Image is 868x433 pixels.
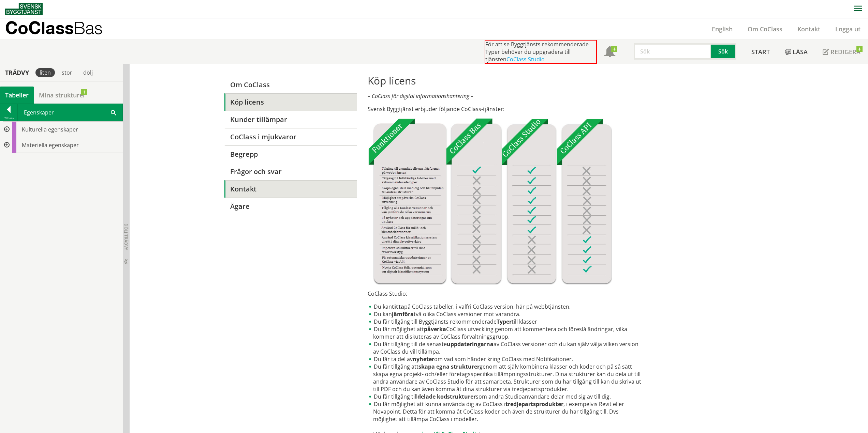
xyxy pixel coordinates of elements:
[790,25,828,33] a: Kontakt
[22,126,78,133] span: Kulturella egenskaper
[35,68,55,77] div: liten
[368,318,644,325] li: Du får tillgång till Byggtjänsts rekommenderade till klasser
[368,325,644,340] li: Du får möjlighet att CoClass utveckling genom att kommentera och föreslå ändringar, vilka kommer ...
[392,303,404,310] strong: titta
[5,3,43,15] img: Svensk Byggtjänst
[224,128,357,145] a: CoClass i mjukvaror
[224,180,357,198] a: Kontakt
[424,325,446,333] strong: påverka
[224,145,357,163] a: Begrepp
[224,93,357,111] a: Köp licens
[368,355,644,363] li: Du får ta del av om vad som händer kring CoClass med Notifikationer.
[777,40,815,64] a: Läsa
[368,290,644,297] p: CoClass Studio:
[224,163,357,180] a: Frågor och svar
[224,76,357,93] a: Om CoClass
[368,92,473,100] em: – CoClass för digital informationshantering –
[368,363,644,393] li: Du får tillgång att genom att själv kombinera klasser och koder och på så sätt skapa egna projekt...
[485,40,597,64] div: För att se Byggtjänsts rekommenderade Typer behöver du uppgradera till tjänsten
[18,104,122,121] div: Egenskaper
[5,18,117,40] a: CoClassBas
[830,48,860,56] span: Redigera
[828,25,868,33] a: Logga ut
[751,48,770,56] span: Start
[418,363,480,370] strong: skapa egna strukturer
[368,303,644,310] li: Du kan på CoClass tabeller, i valfri CoClass version, här på webbtjänsten.
[417,393,476,400] strong: delade kodstrukturer
[740,25,790,33] a: Om CoClass
[368,393,644,400] li: Du får tillgång till som andra Studioanvändare delar med sig av till dig.
[711,43,736,60] button: Sök
[392,310,414,318] strong: jämföra
[447,340,494,348] strong: uppdateringarna
[58,68,76,77] div: stor
[74,18,103,38] span: Bas
[123,223,129,250] span: Dölj trädvy
[368,118,612,284] img: Tjnster-Tabell_CoClassBas-Studio-API2022-12-22.jpg
[506,56,545,63] a: CoClass Studio
[744,40,777,64] a: Start
[634,43,711,60] input: Sök
[368,105,644,113] p: Svensk Byggtjänst erbjuder följande CoClass-tjänster:
[22,141,79,149] span: Materiella egenskaper
[1,69,33,76] div: Trädvy
[111,109,116,116] span: Sök i tabellen
[604,47,615,58] span: Notifikationer
[704,25,740,33] a: English
[505,400,563,408] strong: tredjepartsprodukter
[497,318,512,325] strong: Typer
[0,115,17,121] div: Tillbaka
[224,111,357,128] a: Kunder tillämpar
[34,87,91,104] a: Mina strukturer
[368,75,644,87] h1: Köp licens
[793,48,808,56] span: Läsa
[5,24,103,32] p: CoClass
[413,355,434,363] strong: nyheter
[224,198,357,215] a: Ägare
[815,40,868,64] a: Redigera
[79,68,97,77] div: dölj
[368,310,644,318] li: Du kan två olika CoClass versioner mot varandra.
[368,340,644,355] li: Du får tillgång till de senaste av CoClass versioner och du kan själv välja vilken version av CoC...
